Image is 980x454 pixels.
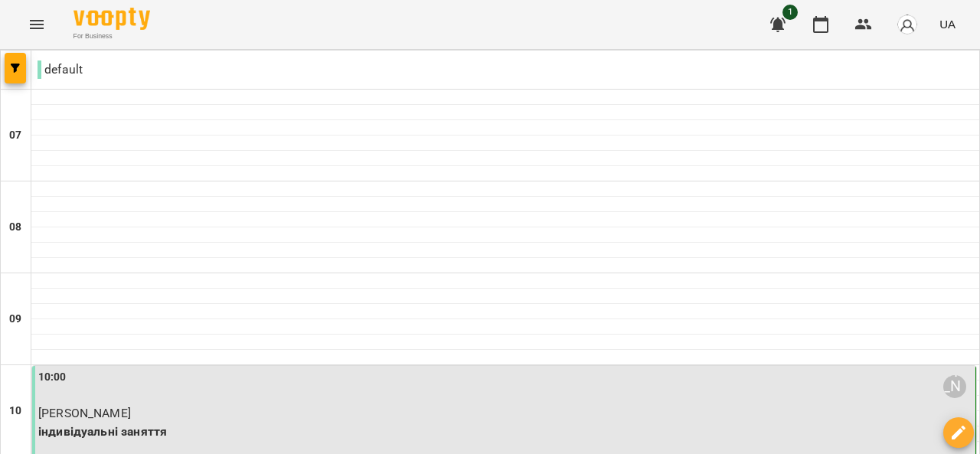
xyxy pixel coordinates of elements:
[38,60,83,79] p: default
[9,403,21,420] h6: 10
[38,423,972,441] p: індивідуальні заняття
[38,406,131,420] span: [PERSON_NAME]
[933,10,962,38] button: UA
[18,6,55,43] button: Menu
[943,375,966,398] div: Никифорова Катерина Сергіївна
[9,311,21,328] h6: 09
[73,31,150,41] span: For Business
[38,369,67,386] label: 10:00
[939,16,955,32] span: UA
[73,8,150,30] img: Voopty Logo
[9,127,21,144] h6: 07
[897,14,918,35] img: avatar_s.png
[782,5,798,20] span: 1
[9,219,21,236] h6: 08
